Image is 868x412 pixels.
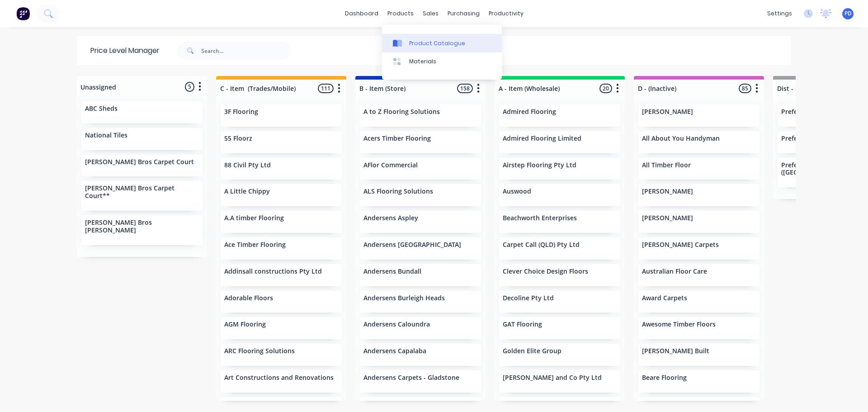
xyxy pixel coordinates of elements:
[443,7,484,20] div: purchasing
[418,7,443,20] div: sales
[221,184,342,206] div: A Little Chippy
[382,34,502,52] a: Product Catalogue
[638,211,759,233] div: [PERSON_NAME]
[221,317,342,339] div: AGM Flooring
[638,104,759,127] div: [PERSON_NAME]
[363,294,445,302] p: Andersens Burleigh Heads
[224,401,326,408] p: [PERSON_NAME] Luxury Flooring
[221,104,342,127] div: 3F Flooring
[221,291,342,313] div: Adorable Floors
[503,401,616,408] p: House & Haven [GEOGRAPHIC_DATA]
[360,237,481,260] div: Andersens [GEOGRAPHIC_DATA]
[638,344,759,366] div: [PERSON_NAME] Built
[85,132,127,139] p: National Tiles
[224,241,286,249] p: Ace Timber Flooring
[503,347,561,355] p: Golden Elite Group
[360,291,481,313] div: Andersens Burleigh Heads
[642,241,719,249] p: [PERSON_NAME] Carpets
[224,374,334,382] p: Art Constructions and Renovations
[642,321,716,328] p: Awesome Timber Floors
[499,237,620,260] div: Carpet Call (QLD) Pty Ltd
[360,264,481,286] div: Andersens Bundall
[503,161,576,169] p: Airstep Flooring Pty Ltd
[224,321,266,328] p: AGM Flooring
[85,219,199,234] p: [PERSON_NAME] Bros [PERSON_NAME]
[221,211,342,233] div: A.A timber Flooring
[363,214,418,222] p: Andersens Aspley
[638,291,759,313] div: Award Carpets
[499,184,620,206] div: Auswood
[503,214,577,222] p: Beachworth Enterprises
[503,374,602,382] p: [PERSON_NAME] and Co Pty Ltd
[638,184,759,206] div: [PERSON_NAME]
[224,135,252,142] p: 55 Floorz
[642,401,693,408] p: [PERSON_NAME]
[409,57,436,66] div: Materials
[363,321,430,328] p: Andersens Caloundra
[642,108,693,116] p: [PERSON_NAME]
[499,370,620,393] div: [PERSON_NAME] and Co Pty Ltd
[221,158,342,180] div: 88 Civil Pty Ltd
[642,347,709,355] p: [PERSON_NAME] Built
[642,161,691,169] p: All Timber Floor
[360,104,481,127] div: A to Z Flooring Solutions
[81,181,203,211] div: [PERSON_NAME] Bros Carpet Court**
[363,108,440,116] p: A to Z Flooring Solutions
[484,7,528,20] div: productivity
[363,188,433,195] p: ALS Flooring Solutions
[642,268,707,275] p: Australian Floor Care
[499,131,620,153] div: Admired Flooring Limited
[781,108,835,116] p: Preference Floors
[642,294,687,302] p: Award Carpets
[85,185,199,200] p: [PERSON_NAME] Bros Carpet Court**
[642,374,687,382] p: Beare Flooring
[81,215,203,245] div: [PERSON_NAME] Bros [PERSON_NAME]
[503,188,531,195] p: Auswood
[224,161,271,169] p: 88 Civil Pty Ltd
[409,39,465,47] div: Product Catalogue
[363,374,459,382] p: Andersens Carpets - Gladstone
[360,370,481,393] div: Andersens Carpets - Gladstone
[363,268,421,275] p: Andersens Bundall
[363,135,431,142] p: Acers Timber Flooring
[185,82,194,91] span: 5
[499,291,620,313] div: Decoline Pty Ltd
[363,241,461,249] p: Andersens [GEOGRAPHIC_DATA]
[16,7,30,20] img: Factory
[77,36,160,65] div: Price Level Manager
[763,7,797,20] div: settings
[638,158,759,180] div: All Timber Floor
[360,211,481,233] div: Andersens Aspley
[360,317,481,339] div: Andersens Caloundra
[383,7,418,20] div: products
[221,237,342,260] div: Ace Timber Flooring
[642,188,693,195] p: [PERSON_NAME]
[221,344,342,366] div: ARC Flooring Solutions
[642,214,693,222] p: [PERSON_NAME]
[638,370,759,393] div: Beare Flooring
[81,155,203,177] div: [PERSON_NAME] Bros Carpet Court
[81,101,203,123] div: ABC Sheds
[224,268,322,275] p: Addinsall constructions Pty Ltd
[221,131,342,153] div: 55 Floorz
[638,237,759,260] div: [PERSON_NAME] Carpets
[340,7,383,20] a: dashboard
[221,264,342,286] div: Addinsall constructions Pty Ltd
[81,128,203,150] div: National Tiles
[363,401,452,408] p: Andersens Carpets - Grafton
[85,158,194,166] p: [PERSON_NAME] Bros Carpet Court
[503,268,588,275] p: Clever Choice Design Floors
[638,317,759,339] div: Awesome Timber Floors
[499,158,620,180] div: Airstep Flooring Pty Ltd
[224,108,258,116] p: 3F Flooring
[499,344,620,366] div: Golden Elite Group
[781,135,854,142] p: Preference Floors (QLD)
[360,344,481,366] div: Andersens Capalaba
[360,158,481,180] div: AFlor Commercial
[363,161,418,169] p: AFlor Commercial
[503,294,554,302] p: Decoline Pty Ltd
[503,108,556,116] p: Admired Flooring
[79,82,116,92] div: Unassigned
[499,211,620,233] div: Beachworth Enterprises
[499,104,620,127] div: Admired Flooring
